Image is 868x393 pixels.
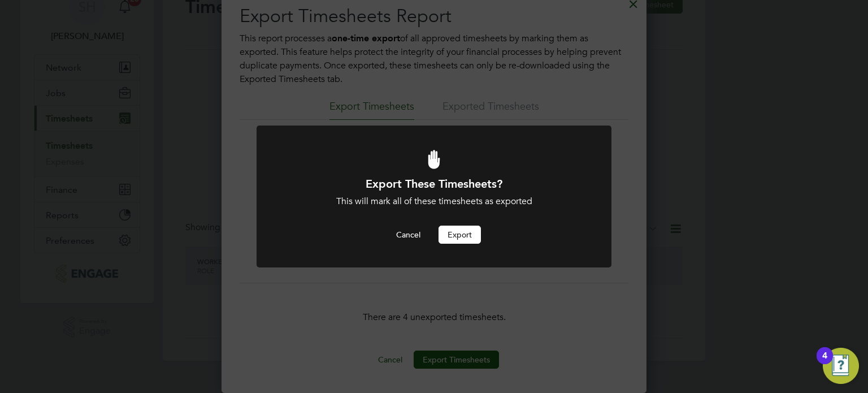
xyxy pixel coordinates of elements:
[287,176,581,191] h1: Export These Timesheets?
[387,226,429,244] button: Cancel
[822,356,827,370] div: 4
[287,196,581,208] div: This will mark all of these timesheets as exported
[823,348,859,384] button: Open Resource Center, 4 new notifications
[439,226,481,244] button: Export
